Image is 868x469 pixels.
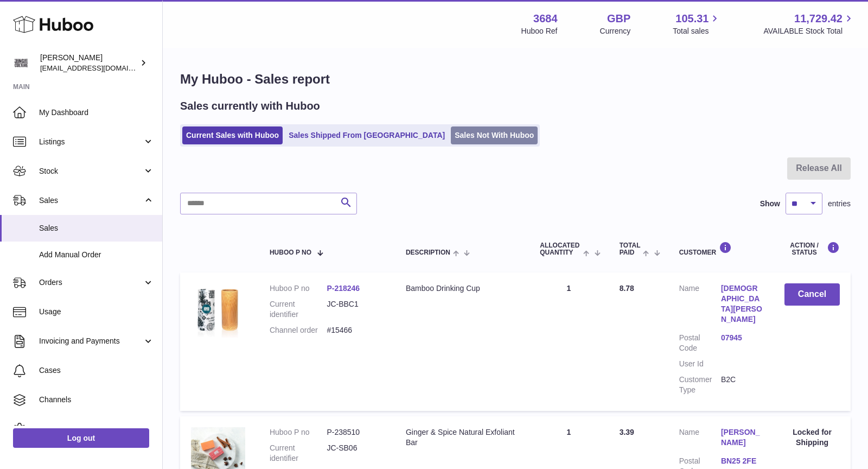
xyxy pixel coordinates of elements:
dt: Name [679,283,721,327]
a: Sales Not With Huboo [451,126,538,144]
a: Current Sales with Huboo [182,126,283,144]
td: 1 [529,272,608,411]
button: Cancel [784,283,840,306]
span: Channels [39,395,154,405]
dt: Huboo P no [270,283,327,294]
dt: User Id [679,359,721,369]
span: Orders [39,277,143,288]
span: Usage [39,307,154,317]
span: [EMAIL_ADDRESS][DOMAIN_NAME] [40,64,159,72]
span: entries [828,199,851,209]
span: ALLOCATED Quantity [540,242,580,256]
span: My Dashboard [39,107,154,118]
h2: Sales currently with Huboo [180,99,320,113]
span: Huboo P no [270,249,311,256]
dt: Name [679,427,721,451]
span: Sales [39,223,154,233]
div: Bamboo Drinking Cup [406,283,518,294]
dt: Current identifier [270,299,327,320]
a: BN25 2FE [721,456,763,466]
div: Locked for Shipping [784,427,840,448]
a: P-218246 [327,284,360,293]
span: Listings [39,137,143,147]
span: Sales [39,195,143,206]
img: theinternationalventure@gmail.com [13,55,29,71]
dt: Customer Type [679,375,721,395]
span: AVAILABLE Stock Total [763,26,855,36]
img: 36841753443074.jpg [191,283,245,338]
a: 105.31 Total sales [673,11,721,36]
label: Show [760,199,780,209]
dd: JC-SB06 [327,443,384,464]
a: [PERSON_NAME] [721,427,763,448]
dt: Postal Code [679,333,721,353]
div: [PERSON_NAME] [40,53,138,73]
span: 105.31 [675,11,709,26]
span: Add Manual Order [39,250,154,260]
div: Customer [679,242,763,256]
dd: P-238510 [327,427,384,438]
div: Currency [600,26,631,36]
dd: B2C [721,375,763,395]
dt: Current identifier [270,443,327,464]
span: 8.78 [620,284,634,293]
strong: 3684 [533,11,558,26]
h1: My Huboo - Sales report [180,71,851,88]
a: 11,729.42 AVAILABLE Stock Total [763,11,855,36]
div: Huboo Ref [521,26,558,36]
span: Stock [39,166,143,176]
span: 11,729.42 [794,11,843,26]
a: 07945 [721,333,763,343]
span: Settings [39,424,154,434]
span: Cases [39,365,154,376]
span: Total paid [620,242,641,256]
span: 3.39 [620,428,634,436]
span: Invoicing and Payments [39,336,143,346]
dt: Channel order [270,325,327,335]
dd: JC-BBC1 [327,299,384,320]
a: Sales Shipped From [GEOGRAPHIC_DATA] [285,126,449,144]
a: Log out [13,428,149,448]
div: Action / Status [784,242,840,256]
span: Description [406,249,450,256]
dt: Huboo P no [270,427,327,438]
dd: #15466 [327,325,384,335]
a: [DEMOGRAPHIC_DATA][PERSON_NAME] [721,283,763,325]
span: Total sales [673,26,721,36]
div: Ginger & Spice Natural Exfoliant Bar [406,427,518,448]
strong: GBP [607,11,630,26]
